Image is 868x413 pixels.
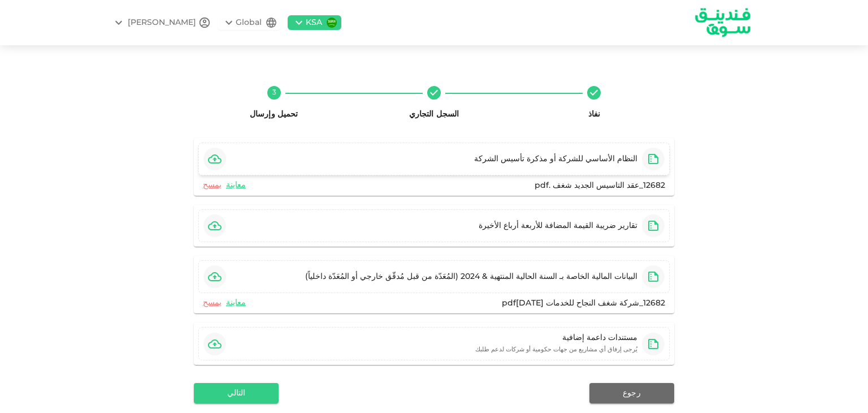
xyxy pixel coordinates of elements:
[680,1,765,44] img: logo
[203,180,222,191] a: يمسح
[226,180,246,191] a: معاينة
[479,220,637,231] div: تقارير ضريبة القيمة المضافة للأربعة أرباع الأخيرة
[305,271,637,282] div: البيانات المالية الخاصة بـ السنة الحالية المنتهية & 2024 (المُعَدّة من قبل مُدقّق خارجي أو المُعَ...
[194,383,279,403] button: التالي
[475,332,637,343] div: مستندات داعمة إضافية
[588,110,601,118] span: نفاذ
[409,110,459,118] span: السجل التجاري
[474,153,637,165] div: النظام الأساسي للشركة أو مذكرة تأسيس الشركة
[236,17,262,29] div: Global
[689,1,756,44] a: logo
[203,298,222,308] a: يمسح
[327,18,337,28] img: flag-sa.b9a346574cdc8950dd34b50780441f57.svg
[272,89,276,96] text: 3
[226,298,246,308] a: معاينة
[475,347,637,352] small: يُرجى إرفاق أي مشاريع من جهات حكومية أو شركات لدعم طلبك
[250,110,298,118] span: تحميل وإرسال
[535,180,665,191] div: 12682_عقد التاسيس الجديد شغف .pdf
[306,17,322,29] div: KSA
[128,17,196,29] div: [PERSON_NAME]
[502,298,665,309] div: 12682_شركة شغف النجاح للخدمات [DATE]pdf
[589,383,674,403] button: رجوع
